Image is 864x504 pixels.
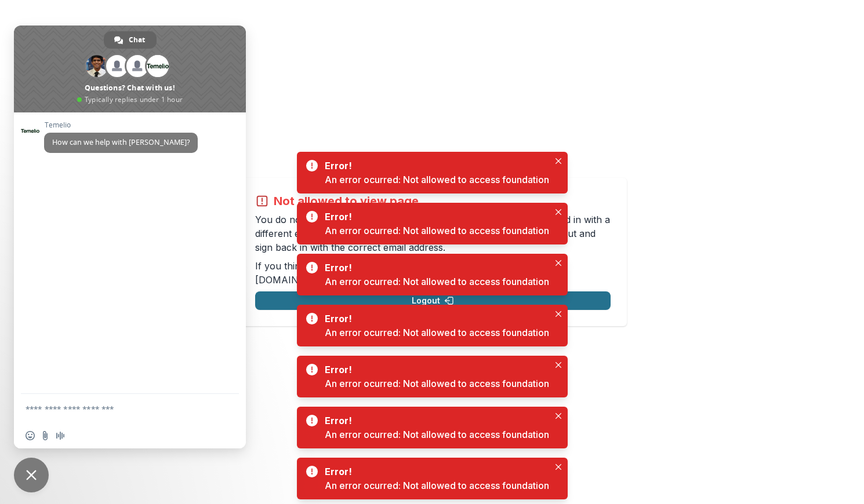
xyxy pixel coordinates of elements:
span: Temelio [44,121,198,129]
button: Close [551,358,565,372]
div: An error ocurred: Not allowed to access foundation [325,275,549,288]
div: An error ocurred: Not allowed to access foundation [325,428,549,441]
button: Close [551,154,565,168]
div: An error ocurred: Not allowed to access foundation [325,377,549,390]
span: Chat [129,31,145,49]
span: How can we help with [PERSON_NAME]? [52,137,190,147]
div: An error ocurred: Not allowed to access foundation [325,224,549,238]
button: Close [551,205,565,219]
button: Close [551,460,565,474]
textarea: Compose your message... [26,394,211,423]
div: Error! [325,312,544,326]
div: Error! [325,414,544,428]
div: Error! [325,159,544,173]
span: Send a file [41,431,50,440]
a: Chat [104,31,157,49]
div: An error ocurred: Not allowed to access foundation [325,173,549,187]
div: Error! [325,210,544,224]
div: Error! [325,465,544,479]
a: Close chat [14,458,49,492]
span: Insert an emoji [26,431,35,440]
h2: Not allowed to view page [274,194,419,208]
span: Audio message [56,431,65,440]
button: Close [551,409,565,423]
button: Close [551,307,565,321]
div: An error ocurred: Not allowed to access foundation [325,479,549,492]
button: Close [551,256,565,270]
button: Logout [255,291,611,310]
div: Error! [325,261,544,275]
p: You do not have permission to view the page. It is likely that you logged in with a different ema... [255,213,611,254]
div: An error ocurred: Not allowed to access foundation [325,326,549,339]
div: Error! [325,363,544,377]
p: If you think this is an error, please contact us at . [255,259,611,287]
